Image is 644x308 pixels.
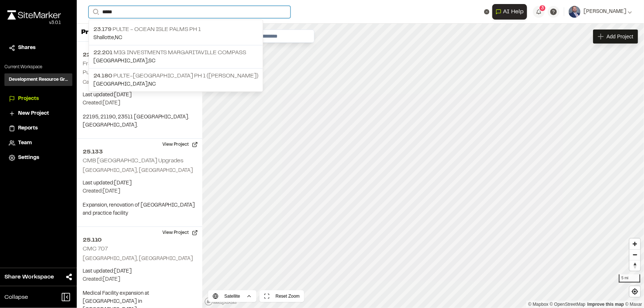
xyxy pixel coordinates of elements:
[541,5,544,11] span: 3
[89,68,263,91] a: 24.180 Pulte-[GEOGRAPHIC_DATA] Ph 1 ([PERSON_NAME])[GEOGRAPHIC_DATA],NC
[83,255,196,263] p: [GEOGRAPHIC_DATA], [GEOGRAPHIC_DATA]
[619,274,640,283] div: 5 mi
[83,167,196,175] p: [GEOGRAPHIC_DATA], [GEOGRAPHIC_DATA]
[492,4,530,20] div: Open AI Assistant
[83,51,196,59] h2: 22195
[569,6,632,18] button: [PERSON_NAME]
[569,6,581,18] img: User
[83,179,196,187] p: Last updated: [DATE]
[4,273,54,281] span: Share Workspace
[9,95,68,103] a: Projects
[630,250,640,260] span: Zoom out
[607,33,633,40] span: Add Project
[18,95,39,103] span: Projects
[9,44,68,52] a: Shares
[630,260,640,271] button: Reset bearing to north
[208,290,256,302] button: Satellite
[83,246,108,252] h2: CMC 707
[588,302,624,307] a: Map feedback
[18,139,32,147] span: Team
[83,79,196,87] p: Carolina Forest, [GEOGRAPHIC_DATA]
[550,302,586,307] a: OpenStreetMap
[625,302,642,307] a: Maxar
[630,260,640,271] span: Reset bearing to north
[93,48,258,57] p: MIG Investments Margaritaville Compass
[630,249,640,260] button: Zoom out
[93,27,111,32] span: 23.179
[528,302,548,307] a: Mapbox
[93,50,113,55] span: 22.201
[93,57,258,65] p: [GEOGRAPHIC_DATA] , SC
[89,6,102,18] button: Search
[18,154,39,162] span: Settings
[583,8,626,16] span: [PERSON_NAME]
[4,293,28,302] span: Collapse
[7,10,61,20] img: rebrand.png
[83,187,196,195] p: Created: [DATE]
[9,154,68,162] a: Settings
[83,61,188,75] h2: Frassati [DEMOGRAPHIC_DATA] (Multi-Purpose Building)
[9,110,68,118] a: New Project
[533,6,545,18] button: 3
[158,139,202,150] button: View Project
[18,110,49,118] span: New Project
[9,124,68,132] a: Reports
[93,34,258,42] p: Shallotte , NC
[492,4,527,20] button: Open AI Assistant
[83,158,183,163] h2: CMB [GEOGRAPHIC_DATA] Upgrades
[9,76,68,83] h3: Development Resource Group
[83,113,196,129] p: 22195, 21190, 23511 [GEOGRAPHIC_DATA]. [GEOGRAPHIC_DATA].
[83,267,196,276] p: Last updated: [DATE]
[4,64,72,70] p: Current Workspace
[630,239,640,249] button: Zoom in
[83,148,196,156] h2: 25.133
[158,227,202,239] button: View Project
[83,201,196,218] p: Expansion, renovation of [GEOGRAPHIC_DATA] and practice facility
[18,124,38,132] span: Reports
[83,91,196,99] p: Last updated: [DATE]
[93,80,258,89] p: [GEOGRAPHIC_DATA] , NC
[83,99,196,107] p: Created: [DATE]
[9,139,68,147] a: Team
[89,22,263,45] a: 23.179 Pulte - Ocean Isle Palms Ph 1Shallotte,NC
[259,290,304,302] button: Reset Zoom
[204,297,237,306] a: Mapbox logo
[83,276,196,284] p: Created: [DATE]
[93,25,258,34] p: Pulte - Ocean Isle Palms Ph 1
[7,20,61,26] div: Oh geez...please don't...
[81,28,109,38] p: Projects
[630,286,640,297] button: Find my location
[93,73,112,79] span: 24.180
[93,72,258,80] p: Pulte-[GEOGRAPHIC_DATA] Ph 1 ([PERSON_NAME])
[83,236,196,245] h2: 25.110
[484,9,489,14] button: Clear text
[18,44,35,52] span: Shares
[89,45,263,68] a: 22.201 MIG Investments Margaritaville Compass[GEOGRAPHIC_DATA],SC
[503,7,524,16] span: AI Help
